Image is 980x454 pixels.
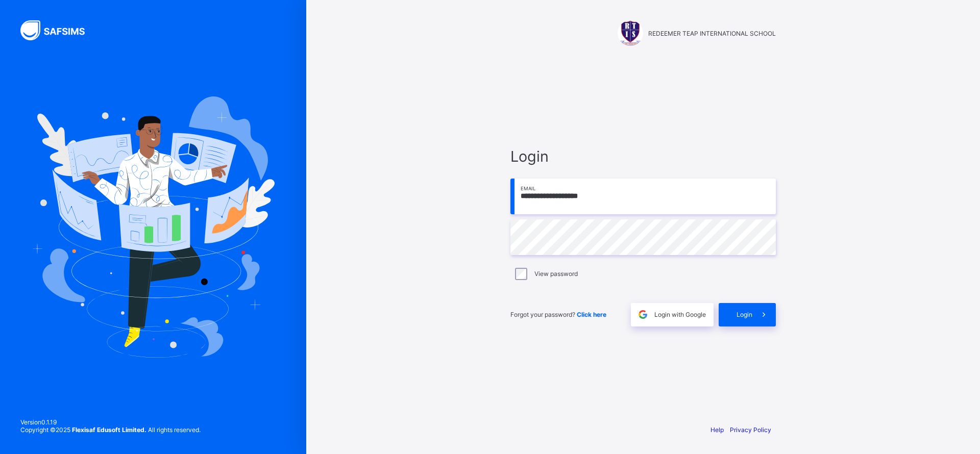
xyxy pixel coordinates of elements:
span: Login [737,311,752,318]
a: Privacy Policy [730,426,771,434]
span: REDEEMER TEAP INTERNATIONAL SCHOOL [648,30,776,37]
span: Copyright © 2025 All rights reserved. [20,426,201,434]
a: Click here [577,311,606,318]
a: Help [710,426,724,434]
img: SAFSIMS Logo [20,20,97,40]
strong: Flexisaf Edusoft Limited. [72,426,146,434]
label: View password [534,270,578,278]
span: Login [510,147,776,165]
span: Login with Google [654,311,706,318]
span: Version 0.1.19 [20,418,201,426]
img: google.396cfc9801f0270233282035f929180a.svg [637,309,649,320]
span: Forgot your password? [510,311,606,318]
img: Hero Image [32,96,275,358]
